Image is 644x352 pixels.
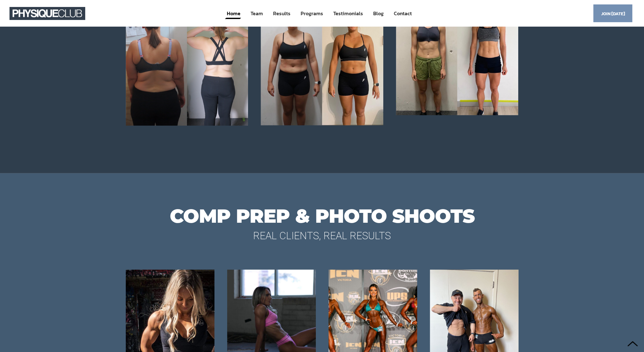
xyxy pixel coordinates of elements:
[373,8,384,19] a: Blog
[333,8,364,19] a: Testimonials
[226,8,241,19] a: Home
[250,8,264,19] a: Team
[601,8,625,20] span: Join [DATE]
[123,205,522,227] h1: COMP PREP & PHOTO SHOOTS
[393,8,412,19] a: Contact
[123,230,522,241] h3: real clients, real results
[300,8,324,19] a: Programs
[272,8,291,19] a: Results
[593,4,632,22] a: Join [DATE]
